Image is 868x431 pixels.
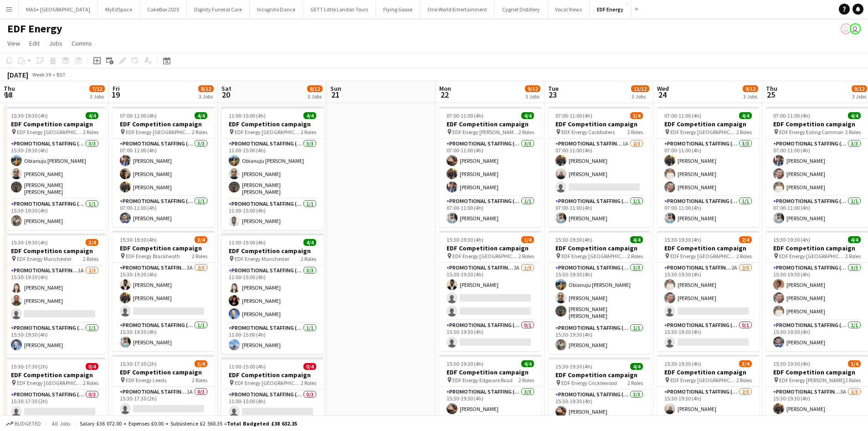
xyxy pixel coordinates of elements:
span: View [7,39,20,47]
div: 3 Jobs [308,93,322,100]
span: Fri [113,84,120,93]
span: Sun [330,84,341,93]
app-card-role: Promotional Staffing (Flyering Staff)3A2/315:30-19:30 (4h)[PERSON_NAME][PERSON_NAME] [113,263,215,320]
app-job-card: 15:30-19:30 (4h)4/4EDF Competition campaign EDF Energy [GEOGRAPHIC_DATA]2 RolesPromotional Staffi... [548,231,650,354]
span: 2 Roles [736,129,752,135]
div: 3 Jobs [852,93,867,100]
app-card-role: Promotional Staffing (Team Leader)1/111:00-15:00 (4h)[PERSON_NAME] [221,199,324,230]
span: 11:00-15:00 (4h) [229,363,266,370]
span: 15:30-17:30 (2h) [11,363,48,370]
span: EDF Energy Cricklewood [561,379,617,386]
span: 11:00-15:00 (4h) [229,112,266,119]
span: Thu [766,84,777,93]
span: 4/4 [303,112,316,119]
span: 3/4 [195,236,207,243]
span: EDF Energy [GEOGRAPHIC_DATA] [17,379,83,386]
span: 9/12 [525,85,540,92]
button: Flying Goose [376,0,420,18]
h3: EDF Competition campaign [113,368,215,376]
h3: EDF Competition campaign [221,371,324,379]
span: 4/4 [86,112,98,119]
span: Jobs [49,39,62,47]
span: 4/4 [303,239,316,246]
div: 07:00-11:00 (4h)4/4EDF Competition campaign EDF Energy [PERSON_NAME] Court2 RolesPromotional Staf... [439,107,541,227]
div: 07:00-11:00 (4h)3/4EDF Competition campaign EDF Energy Cockfosters2 RolesPromotional Staffing (Fl... [548,107,650,227]
span: EDF Energy [GEOGRAPHIC_DATA] [670,253,736,260]
span: 15:30-19:30 (4h) [773,360,810,367]
span: 2 Roles [627,129,643,135]
span: All jobs [50,420,72,427]
span: EDF Energy [GEOGRAPHIC_DATA] [779,253,845,260]
app-job-card: 15:30-19:30 (4h)1/4EDF Competition campaign EDF Energy [GEOGRAPHIC_DATA]2 RolesPromotional Staffi... [439,231,541,351]
span: 8/12 [198,85,214,92]
app-card-role: Promotional Staffing (Team Leader)1/115:30-19:30 (4h)[PERSON_NAME] [4,323,106,354]
span: EDF Energy Ealing Common [779,129,843,135]
span: EDF Energy Edgware Road [452,377,513,384]
span: 4/4 [521,112,534,119]
span: EDF Energy Leeds [126,377,166,384]
h3: EDF Competition campaign [548,371,650,379]
span: EDF Energy [GEOGRAPHIC_DATA] [452,253,519,260]
span: 07:00-11:00 (4h) [664,112,701,119]
span: 07:00-11:00 (4h) [555,112,592,119]
span: 0/4 [303,363,316,370]
span: 07:00-11:00 (4h) [773,112,810,119]
span: 20 [220,89,231,100]
app-card-role: Promotional Staffing (Team Leader)1/111:00-15:00 (4h)[PERSON_NAME] [221,323,324,354]
span: 2 Roles [301,129,316,135]
app-card-role: Promotional Staffing (Flyering Staff)1A2/315:30-19:30 (4h)[PERSON_NAME][PERSON_NAME] [4,265,106,323]
div: 3 Jobs [90,93,104,100]
span: 2 Roles [83,379,98,386]
span: 2 Roles [83,129,98,135]
div: BST [56,71,66,78]
h3: EDF Competition campaign [439,244,541,252]
span: 9/12 [852,85,867,92]
span: 2 Roles [83,255,98,262]
app-card-role: Promotional Staffing (Team Leader)1/107:00-11:00 (4h)[PERSON_NAME] [766,196,868,227]
span: 2 Roles [845,253,861,260]
span: 25 [765,89,777,100]
button: Dignity Funeral Care [187,0,250,18]
span: 2 Roles [845,377,861,384]
app-card-role: Promotional Staffing (Team Leader)1/107:00-11:00 (4h)[PERSON_NAME] [439,196,541,227]
app-card-role: Promotional Staffing (Flyering Staff)3/315:30-19:30 (4h)[PERSON_NAME][PERSON_NAME][PERSON_NAME] [766,263,868,320]
span: 4/4 [521,360,534,367]
app-card-role: Promotional Staffing (Team Leader)0/115:30-19:30 (4h) [439,320,541,351]
a: Comms [68,37,96,49]
span: 11/12 [631,85,649,92]
span: Edit [29,39,40,47]
span: 19 [111,89,120,100]
span: EDF Energy [GEOGRAPHIC_DATA] [561,253,627,260]
span: 2 Roles [519,377,534,384]
app-card-role: Promotional Staffing (Team Leader)1/115:30-19:30 (4h)[PERSON_NAME] [548,323,650,354]
button: Vocal Views [548,0,590,18]
div: Salary £36 072.00 + Expenses £0.00 + Subsistence £2 560.35 = [80,420,297,427]
span: 0/4 [86,363,98,370]
span: EDF Energy [GEOGRAPHIC_DATA] [126,129,192,135]
app-job-card: 15:30-19:30 (4h)3/4EDF Competition campaign EDF Energy Blackheath2 RolesPromotional Staffing (Fly... [113,231,215,351]
span: EDF Energy Cockfosters [561,129,615,135]
div: 07:00-11:00 (4h)4/4EDF Competition campaign EDF Energy Ealing Common2 RolesPromotional Staffing (... [766,107,868,227]
span: 2 Roles [192,253,207,260]
span: 15:30-19:30 (4h) [664,236,701,243]
span: Total Budgeted £38 632.35 [227,420,297,427]
button: Cygnet Distillery [495,0,548,18]
a: View [4,37,24,49]
span: 1/4 [195,360,207,367]
span: 15:30-19:30 (4h) [773,236,810,243]
div: 3 Jobs [632,93,649,100]
app-card-role: Promotional Staffing (Flyering Staff)2A2/315:30-19:30 (4h)[PERSON_NAME][PERSON_NAME] [657,263,759,320]
span: 2 Roles [301,255,316,262]
button: One World Entertainment [420,0,495,18]
span: Sat [221,84,231,93]
app-job-card: 11:00-15:00 (4h)4/4EDF Competition campaign EDF Energy Manchester2 RolesPromotional Staffing (Fly... [221,234,324,354]
span: 07:00-11:00 (4h) [120,112,157,119]
span: 2 Roles [736,253,752,260]
app-card-role: Promotional Staffing (Flyering Staff)3/311:00-15:00 (4h)[PERSON_NAME][PERSON_NAME][PERSON_NAME] [221,265,324,323]
app-card-role: Promotional Staffing (Flyering Staff)3/315:30-19:30 (4h)Obianuju [PERSON_NAME][PERSON_NAME][PERSO... [4,139,106,199]
div: 15:30-19:30 (4h)4/4EDF Competition campaign EDF Energy [GEOGRAPHIC_DATA]2 RolesPromotional Staffi... [4,107,106,230]
span: 15:30-19:30 (4h) [664,360,701,367]
span: Budgeted [15,421,41,427]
